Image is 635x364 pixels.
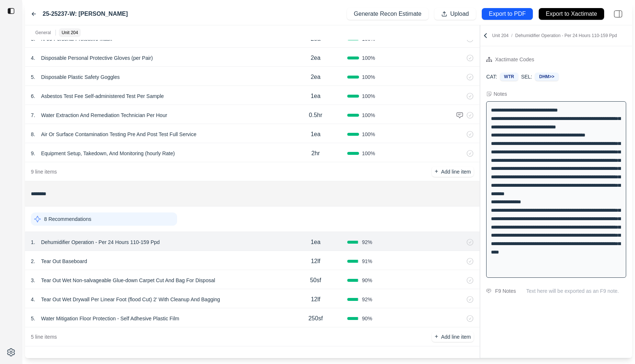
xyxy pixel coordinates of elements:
p: 250sf [308,314,323,323]
p: 9 line items [31,168,57,175]
p: 1ea [311,130,320,139]
p: Export to Xactimate [546,10,597,18]
p: Tear Out Baseboard [38,256,90,266]
span: 100 % [362,131,375,138]
img: toggle sidebar [7,7,15,15]
div: Xactimate Codes [495,55,534,64]
span: Dehumidifier Operation - Per 24 Hours 110-159 Ppd [515,33,617,38]
p: SEL: [521,73,532,80]
span: 91 % [362,258,372,265]
p: 1 . [31,239,35,246]
img: comment [486,289,491,293]
button: Generate Recon Estimate [347,8,428,20]
div: DHM>> [535,73,558,81]
p: 50sf [310,276,321,285]
p: Unit 204 [492,33,617,39]
p: 9 . [31,150,35,157]
span: 90 % [362,315,372,322]
p: 2ea [311,54,320,62]
div: Notes [494,90,507,98]
label: 25-25237-W: [PERSON_NAME] [43,10,128,18]
button: Export to Xactimate [539,8,604,20]
button: +Add line item [432,167,474,177]
p: Disposable Plastic Safety Goggles [38,72,123,82]
p: 2hr [311,149,320,158]
p: Asbestos Test Fee Self-administered Test Per Sample [38,91,167,101]
div: WTR [500,73,518,81]
div: F9 Notes [495,287,516,295]
span: / [509,33,515,38]
p: 6 . [31,92,35,100]
button: Upload [434,8,476,20]
p: 1ea [311,238,320,247]
p: Disposable Personal Protective Gloves (per Pair) [38,53,156,63]
p: Generate Recon Estimate [354,10,421,18]
span: 100 % [362,150,375,157]
p: 5 . [31,73,35,81]
p: 1ea [311,92,320,101]
button: +Add line item [432,332,474,342]
span: 90 % [362,277,372,284]
p: Air Or Surface Contamination Testing Pre And Post Test Full Service [38,129,200,139]
p: Equipment Setup, Takedown, And Monitoring (hourly Rate) [38,148,178,159]
p: Unit 204 [62,30,78,36]
p: 5 line items [31,333,57,341]
p: 4 . [31,296,35,303]
p: Add line item [441,333,471,341]
p: 2 . [31,258,35,265]
p: Upload [450,10,469,18]
p: 8 . [31,131,35,138]
button: Export to PDF [482,8,533,20]
p: General [35,30,51,36]
p: 8 Recommendations [44,215,91,223]
p: 12lf [311,257,320,266]
p: CAT: [486,73,497,80]
span: 92 % [362,296,372,303]
span: 100 % [362,92,375,100]
img: comment [456,112,463,119]
p: 0.5hr [309,111,322,120]
p: Water Extraction And Remediation Technician Per Hour [38,110,170,120]
p: 3 . [31,277,35,284]
span: 100 % [362,112,375,119]
p: Tear Out Wet Drywall Per Linear Foot (flood Cut) 2' With Cleanup And Bagging [38,294,223,305]
p: 2ea [311,73,320,81]
p: Water Mitigation Floor Protection - Self Adhesive Plastic Film [38,313,182,324]
p: Dehumidifier Operation - Per 24 Hours 110-159 Ppd [38,237,163,247]
span: 100 % [362,54,375,62]
p: Add line item [441,168,471,175]
p: Export to PDF [489,10,525,18]
span: 92 % [362,239,372,246]
p: Tear Out Wet Non-salvageable Glue-down Carpet Cut And Bag For Disposal [38,275,218,285]
span: 100 % [362,73,375,81]
p: 5 . [31,315,35,322]
img: right-panel.svg [610,6,626,22]
p: 7 . [31,112,35,119]
p: + [435,167,438,176]
p: + [435,332,438,341]
p: Text here will be exported as an F9 note. [526,287,626,295]
p: 12lf [311,295,320,304]
p: 4 . [31,54,35,62]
